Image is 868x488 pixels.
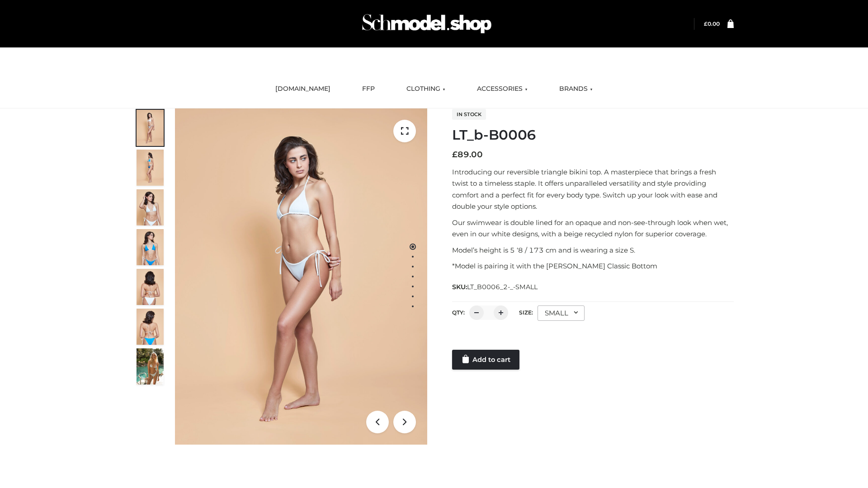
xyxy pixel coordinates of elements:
[137,269,164,305] img: ArielClassicBikiniTop_CloudNine_AzureSky_OW114ECO_7-scaled.jpg
[269,79,337,99] a: [DOMAIN_NAME]
[704,20,720,27] a: £0.00
[452,150,458,160] span: £
[137,348,164,385] img: Arieltop_CloudNine_AzureSky2.jpg
[552,79,599,99] a: BRANDS
[704,20,708,27] span: £
[452,217,734,240] p: Our swimwear is double lined for an opaque and non-see-through look when wet, even in our white d...
[452,244,734,256] p: Model’s height is 5 ‘8 / 173 cm and is wearing a size S.
[704,20,720,27] bdi: 0.00
[452,282,538,292] span: SKU:
[452,350,519,370] a: Add to cart
[452,260,734,272] p: *Model is pairing it with the [PERSON_NAME] Classic Bottom
[400,79,452,99] a: CLOTHING
[359,6,495,42] img: Schmodel Admin 964
[467,283,538,291] span: LT_B0006_2-_-SMALL
[452,309,465,316] label: QTY:
[538,305,585,321] div: SMALL
[137,110,164,146] img: ArielClassicBikiniTop_CloudNine_AzureSky_OW114ECO_1-scaled.jpg
[175,108,427,445] img: ArielClassicBikiniTop_CloudNine_AzureSky_OW114ECO_1
[137,229,164,265] img: ArielClassicBikiniTop_CloudNine_AzureSky_OW114ECO_4-scaled.jpg
[452,150,483,160] bdi: 89.00
[452,127,734,143] h1: LT_b-B0006
[137,189,164,225] img: ArielClassicBikiniTop_CloudNine_AzureSky_OW114ECO_3-scaled.jpg
[452,166,734,212] p: Introducing our reversible triangle bikini top. A masterpiece that brings a fresh twist to a time...
[137,309,164,345] img: ArielClassicBikiniTop_CloudNine_AzureSky_OW114ECO_8-scaled.jpg
[470,79,534,99] a: ACCESSORIES
[452,109,486,120] span: In stock
[519,309,533,316] label: Size:
[137,150,164,186] img: ArielClassicBikiniTop_CloudNine_AzureSky_OW114ECO_2-scaled.jpg
[355,79,382,99] a: FFP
